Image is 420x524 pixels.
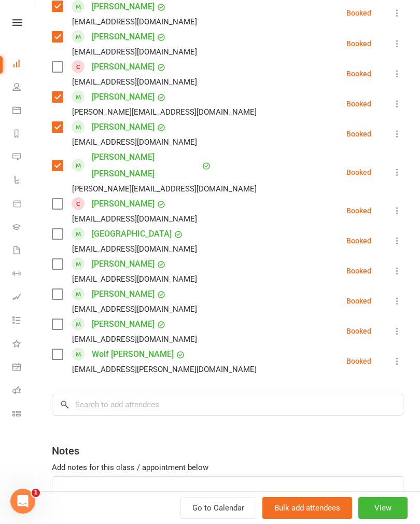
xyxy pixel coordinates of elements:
a: [PERSON_NAME] [92,59,155,75]
a: [PERSON_NAME] [92,119,155,135]
div: [EMAIL_ADDRESS][DOMAIN_NAME] [72,135,197,149]
a: Roll call kiosk mode [12,380,36,403]
div: [EMAIL_ADDRESS][DOMAIN_NAME] [72,45,197,59]
a: People [12,76,36,100]
a: Class kiosk mode [12,403,36,426]
div: [EMAIL_ADDRESS][DOMAIN_NAME] [72,302,197,316]
span: 1 [32,489,40,497]
div: [EMAIL_ADDRESS][DOMAIN_NAME] [72,212,197,226]
div: Booked [346,100,371,107]
a: [GEOGRAPHIC_DATA] [92,226,172,242]
a: Dashboard [12,53,36,76]
a: Calendar [12,100,36,123]
div: [PERSON_NAME][EMAIL_ADDRESS][DOMAIN_NAME] [72,182,257,196]
div: Booked [346,9,371,17]
a: Wolf [PERSON_NAME] [92,346,174,363]
a: [PERSON_NAME] [PERSON_NAME] [92,149,200,182]
div: Booked [346,130,371,137]
a: [PERSON_NAME] [92,196,155,212]
div: Booked [346,169,371,176]
a: [PERSON_NAME] [92,256,155,272]
a: What's New [12,333,36,356]
a: Product Sales [12,193,36,216]
iframe: Intercom live chat [10,489,35,514]
div: [PERSON_NAME][EMAIL_ADDRESS][DOMAIN_NAME] [72,105,257,119]
a: [PERSON_NAME] [92,89,155,105]
div: Add notes for this class / appointment below [52,461,403,474]
div: Booked [346,237,371,244]
div: [EMAIL_ADDRESS][PERSON_NAME][DOMAIN_NAME] [72,363,257,376]
div: [EMAIL_ADDRESS][DOMAIN_NAME] [72,272,197,286]
button: View [358,497,408,519]
div: Notes [52,444,79,458]
a: [PERSON_NAME] [92,286,155,302]
a: Assessments [12,286,36,310]
div: [EMAIL_ADDRESS][DOMAIN_NAME] [72,242,197,256]
div: Booked [346,70,371,77]
input: Search to add attendees [52,394,403,416]
a: Reports [12,123,36,146]
div: Booked [346,297,371,305]
div: [EMAIL_ADDRESS][DOMAIN_NAME] [72,15,197,29]
a: Go to Calendar [180,497,256,519]
div: Booked [346,207,371,214]
div: Booked [346,357,371,365]
div: [EMAIL_ADDRESS][DOMAIN_NAME] [72,75,197,89]
a: [PERSON_NAME] [92,29,155,45]
div: [EMAIL_ADDRESS][DOMAIN_NAME] [72,333,197,346]
div: Booked [346,267,371,274]
a: General attendance kiosk mode [12,356,36,380]
div: Booked [346,327,371,335]
div: Booked [346,40,371,47]
a: [PERSON_NAME] [92,316,155,333]
button: Bulk add attendees [262,497,352,519]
